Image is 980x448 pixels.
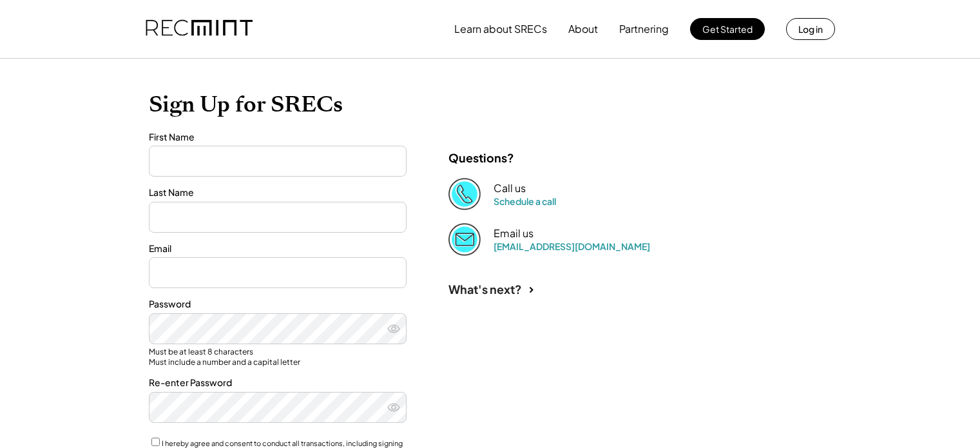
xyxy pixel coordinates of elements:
div: Password [149,298,407,311]
h1: Sign Up for SRECs [149,91,832,118]
div: Email [149,242,407,255]
img: Email%202%403x.png [448,223,481,255]
div: Last Name [149,186,407,199]
button: Get Started [690,18,765,40]
div: First Name [149,131,407,144]
div: Must be at least 8 characters Must include a number and a capital letter [149,347,407,367]
button: About [568,16,598,42]
a: Schedule a call [494,195,556,207]
img: Phone%20copy%403x.png [448,178,481,210]
div: Email us [494,227,533,240]
img: recmint-logotype%403x.png [146,7,253,51]
a: [EMAIL_ADDRESS][DOMAIN_NAME] [494,240,650,252]
button: Log in [786,18,835,40]
button: Partnering [619,16,669,42]
div: Call us [494,182,526,195]
button: Learn about SRECs [454,16,547,42]
div: What's next? [448,282,522,297]
div: Questions? [448,150,514,165]
div: Re-enter Password [149,376,407,389]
